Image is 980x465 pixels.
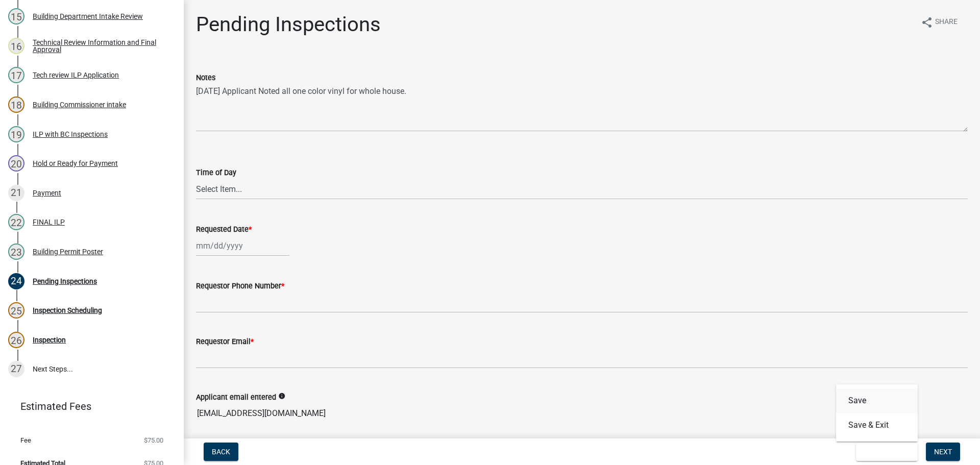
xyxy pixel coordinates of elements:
[8,396,167,417] a: Estimated Fees
[8,96,24,113] div: 18
[33,336,66,344] div: Inspection
[33,189,61,197] div: Payment
[934,448,952,456] span: Next
[8,38,24,54] div: 16
[8,243,24,260] div: 23
[836,413,918,437] button: Save & Exit
[20,437,31,444] span: Fee
[913,12,966,32] button: shareShare
[204,443,238,461] button: Back
[196,235,289,256] input: mm/dd/yyyy
[196,75,215,82] label: Notes
[935,16,958,29] span: Share
[8,273,24,289] div: 24
[8,185,24,201] div: 21
[8,67,24,83] div: 17
[8,126,24,142] div: 19
[8,302,24,319] div: 25
[196,283,284,290] label: Requestor Phone Number
[212,448,230,456] span: Back
[8,361,24,377] div: 27
[196,226,252,233] label: Requested Date
[836,388,918,413] button: Save
[33,218,65,226] div: FINAL ILP
[8,155,24,172] div: 20
[836,384,918,442] div: Save & Exit
[856,443,918,461] button: Save & Exit
[33,307,102,314] div: Inspection Scheduling
[926,443,960,461] button: Next
[33,278,97,285] div: Pending Inspections
[278,393,285,400] i: info
[33,160,118,167] div: Hold or Ready for Payment
[33,101,126,108] div: Building Commissioner intake
[8,8,24,25] div: 15
[144,437,163,444] span: $75.00
[33,71,119,79] div: Tech review ILP Application
[33,13,143,20] div: Building Department Intake Review
[196,12,381,37] h1: Pending Inspections
[8,214,24,230] div: 22
[8,332,24,348] div: 26
[864,448,903,456] span: Save & Exit
[33,248,103,255] div: Building Permit Poster
[196,394,276,401] label: Applicant email entered
[196,169,236,177] label: Time of Day
[33,39,167,53] div: Technical Review Information and Final Approval
[196,338,254,346] label: Requestor Email
[921,16,933,29] i: share
[33,131,108,138] div: ILP with BC Inspections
